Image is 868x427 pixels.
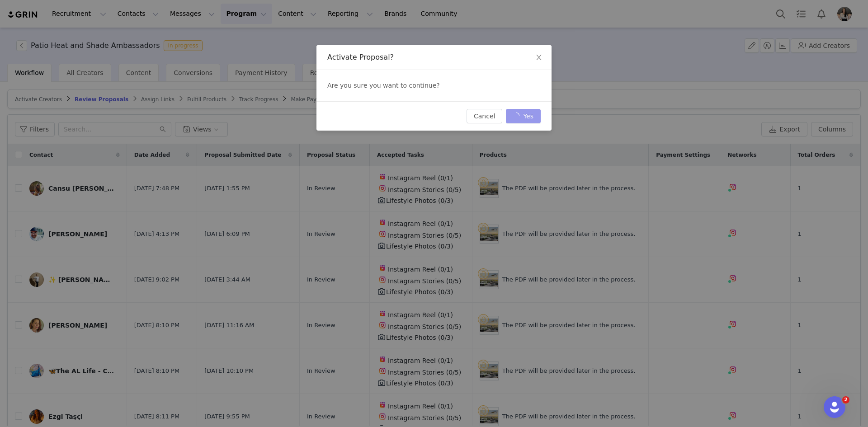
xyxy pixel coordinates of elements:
i: icon: close [535,54,542,61]
div: Are you sure you want to continue? [316,70,552,101]
button: Close [526,45,552,70]
span: 2 [842,396,849,404]
iframe: Intercom live chat [824,396,845,418]
div: Activate Proposal? [327,52,541,62]
button: Cancel [467,109,502,123]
